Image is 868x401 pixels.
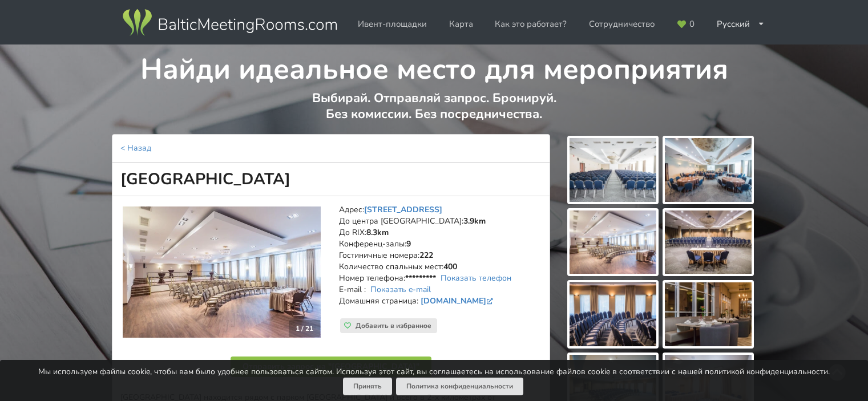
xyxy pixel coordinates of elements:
[231,357,431,377] button: Отправить запрос на "[GEOGRAPHIC_DATA]"
[289,320,320,337] div: 1 / 21
[441,13,481,35] a: Карта
[350,13,435,35] a: Ивент-площадки
[665,282,752,346] img: Bellevue Park Hotel Riga | Рига | Площадка для мероприятий - фото галереи
[570,210,656,274] img: Bellevue Park Hotel Riga | Рига | Площадка для мероприятий - фото галереи
[406,238,411,249] strong: 9
[419,250,433,261] strong: 222
[112,163,550,196] h1: [GEOGRAPHIC_DATA]
[570,282,656,346] img: Bellevue Park Hotel Riga | Рига | Площадка для мероприятий - фото галереи
[370,284,431,295] a: Показать e-mail
[689,20,695,29] span: 0
[123,206,321,338] a: Гостиница | Рига | Bellevue Park Hotel Riga 1 / 21
[463,216,486,226] strong: 3.9km
[339,204,542,318] address: Адрес: До центра [GEOGRAPHIC_DATA]: До RIX: Конференц-залы: Гостиничные номера: Количество спальн...
[123,206,321,338] img: Гостиница | Рига | Bellevue Park Hotel Riga
[665,210,752,274] img: Bellevue Park Hotel Riga | Рига | Площадка для мероприятий - фото галереи
[366,227,389,238] strong: 8.3km
[356,321,431,330] span: Добавить в избранное
[570,138,656,202] img: Bellevue Park Hotel Riga | Рига | Площадка для мероприятий - фото галереи
[581,13,663,35] a: Сотрудничество
[120,143,151,153] a: < Назад
[396,378,523,395] a: Политика конфиденциальности
[441,273,511,283] a: Показать телефон
[487,13,575,35] a: Как это работает?
[421,295,495,306] a: [DOMAIN_NAME]
[709,13,773,35] div: Русский
[443,261,457,272] strong: 400
[112,90,756,134] p: Выбирай. Отправляй запрос. Бронируй. Без комиссии. Без посредничества.
[120,7,339,39] img: Baltic Meeting Rooms
[665,138,752,202] img: Bellevue Park Hotel Riga | Рига | Площадка для мероприятий - фото галереи
[343,378,392,395] button: Принять
[364,204,442,215] a: [STREET_ADDRESS]
[112,44,756,88] h1: Найди идеальное место для мероприятия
